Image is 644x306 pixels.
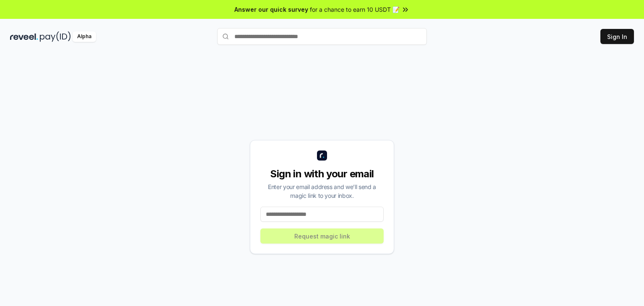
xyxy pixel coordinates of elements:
span: for a chance to earn 10 USDT 📝 [310,5,400,14]
img: reveel_dark [10,31,38,42]
button: Sign In [600,29,634,44]
div: Enter your email address and we’ll send a magic link to your inbox. [260,182,384,200]
span: Answer our quick survey [234,5,308,14]
div: Sign in with your email [260,167,384,181]
div: Alpha [73,31,96,42]
img: logo_small [317,150,327,161]
img: pay_id [40,31,71,42]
